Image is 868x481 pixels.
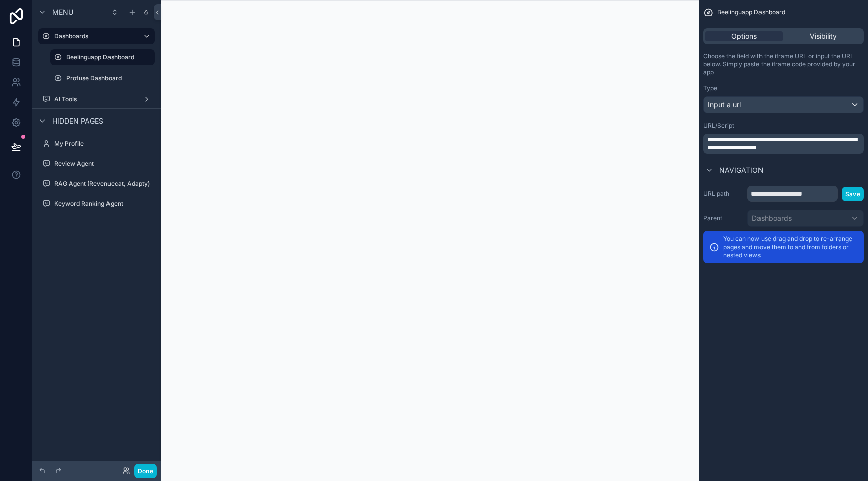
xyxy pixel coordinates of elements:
span: Beelinguapp Dashboard [717,8,785,16]
button: Save [842,187,864,201]
label: Review Agent [54,160,153,168]
label: URL path [703,190,743,198]
a: Keyword Ranking Agent [38,196,155,212]
a: Beelinguapp Dashboard [50,49,155,65]
label: Dashboards [54,32,135,40]
a: Dashboards [38,28,155,44]
label: Type [703,84,717,92]
button: Dashboards [747,210,864,227]
span: Input a url [708,100,741,110]
a: Profuse Dashboard [50,70,155,86]
label: RAG Agent (Revenuecat, Adapty) [54,180,153,188]
span: Hidden pages [52,116,103,126]
span: Visibility [810,31,837,41]
a: Review Agent [38,156,155,172]
label: AI Tools [54,95,139,103]
span: Options [731,31,757,41]
a: My Profile [38,136,155,152]
button: Done [134,464,157,478]
div: scrollable content [703,134,864,154]
button: Input a url [703,96,864,113]
label: Beelinguapp Dashboard [66,53,149,61]
a: AI Tools [38,91,155,107]
label: Profuse Dashboard [66,74,153,82]
p: Choose the field with the iframe URL or input the URL below. Simply paste the iframe code provide... [703,52,864,76]
span: Menu [52,7,73,17]
p: You can now use drag and drop to re-arrange pages and move them to and from folders or nested views [723,235,858,259]
label: Parent [703,214,743,222]
label: Keyword Ranking Agent [54,200,153,208]
span: Navigation [719,165,764,175]
label: My Profile [54,140,153,148]
label: URL/Script [703,122,734,130]
a: RAG Agent (Revenuecat, Adapty) [38,176,155,192]
span: Dashboards [752,213,792,223]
